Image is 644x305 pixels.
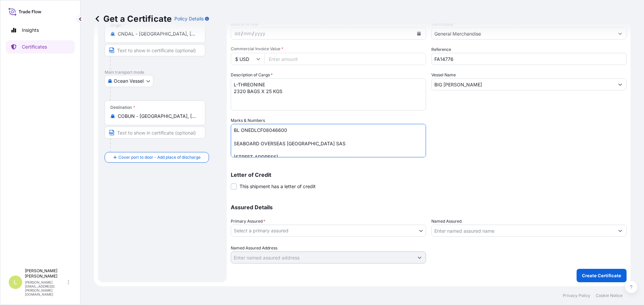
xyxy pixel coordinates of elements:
button: Show suggestions [614,78,626,90]
label: Named Assured Address [231,245,277,251]
p: Get a Certificate [94,13,172,24]
input: Type to search vessel name or IMO [432,78,614,90]
div: Destination [110,105,135,110]
span: Select a primary assured [234,227,288,234]
label: Named Assured [431,218,462,225]
a: Cookie Notice [596,293,623,298]
label: Marks & Numbers [231,117,265,124]
p: Main transport mode [105,70,220,75]
span: Cover port to door - Add place of discharge [118,154,201,161]
button: Select a primary assured [231,225,426,237]
input: Named Assured Address [231,251,414,263]
span: Commercial Invoice Value [231,46,426,52]
p: Certificates [22,44,47,50]
p: [PERSON_NAME][EMAIL_ADDRESS][PERSON_NAME][DOMAIN_NAME] [25,280,66,296]
span: Primary Assured [231,218,265,225]
input: Text to appear on certificate [105,127,205,139]
span: L [14,279,17,286]
label: Reference [431,46,451,53]
label: Vessel Name [431,72,456,78]
p: Assured Details [231,205,627,210]
input: Destination [118,113,197,120]
span: This shipment has a letter of credit [239,183,316,190]
button: Show suggestions [614,225,626,237]
p: Letter of Credit [231,172,627,177]
button: Cover port to door - Add place of discharge [105,152,209,163]
input: Enter booking reference [431,53,627,65]
span: Ocean Vessel [114,78,144,84]
p: [PERSON_NAME] [PERSON_NAME] [25,268,66,279]
input: Enter amount [264,53,426,65]
input: Text to appear on certificate [105,44,205,56]
p: Insights [22,27,39,33]
a: Insights [6,23,75,37]
p: Create Certificate [582,272,621,279]
p: Policy Details [174,15,204,22]
input: Assured Name [432,225,614,237]
button: Show suggestions [414,251,426,263]
button: Create Certificate [577,269,627,282]
button: Select transport [105,75,153,87]
a: Privacy Policy [563,293,590,298]
label: Description of Cargo [231,72,273,78]
a: Certificates [6,40,75,54]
